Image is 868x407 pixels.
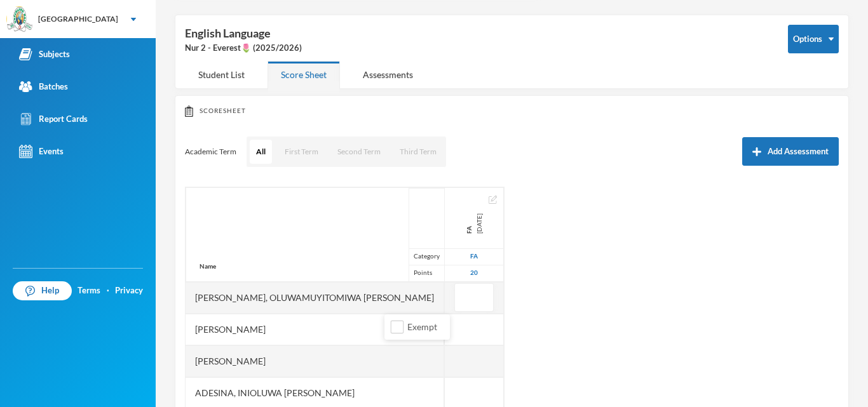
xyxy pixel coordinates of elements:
[402,321,442,332] span: Exempt
[186,345,444,377] div: [PERSON_NAME]
[250,140,272,164] button: All
[788,25,839,53] button: Options
[268,61,340,88] div: Score Sheet
[19,48,70,61] div: Subjects
[186,282,444,314] div: [PERSON_NAME], Oluwamuyitomiwa [PERSON_NAME]
[349,61,426,88] div: Assessments
[409,265,444,281] div: Points
[185,105,839,117] div: Scoresheet
[393,140,443,164] button: Third Term
[19,112,88,126] div: Report Cards
[278,140,325,164] button: First Term
[445,248,503,265] div: Formative Assessment
[19,145,64,158] div: Events
[7,7,32,32] img: logo
[186,314,444,345] div: [PERSON_NAME]
[185,61,258,88] div: Student List
[78,284,100,297] a: Terms
[107,284,109,297] div: ·
[185,147,236,157] p: Academic Term
[185,42,769,55] div: Nur 2 - Everest🌷 (2025/2026)
[331,140,387,164] button: Second Term
[742,137,839,166] button: Add Assessment
[464,213,474,234] span: FA
[409,248,444,265] div: Category
[115,284,143,297] a: Privacy
[13,281,72,300] a: Help
[489,194,497,204] button: Edit Assessment
[489,196,497,204] img: edit
[464,213,484,234] div: First Term Formative Assessment
[185,25,769,55] div: English Language
[186,251,229,281] div: Name
[38,13,118,25] div: [GEOGRAPHIC_DATA]
[445,265,503,281] div: 20
[19,80,68,93] div: Batches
